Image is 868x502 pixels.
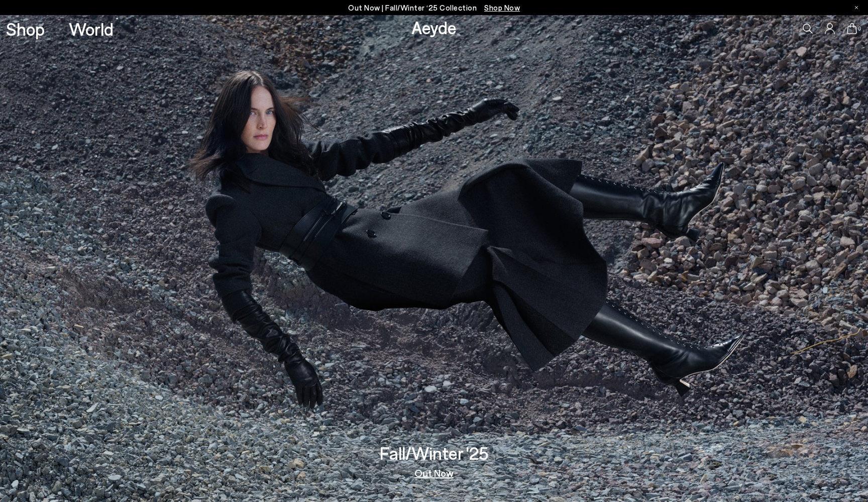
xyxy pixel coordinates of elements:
[857,26,862,32] span: 0
[348,2,520,14] p: Out Now | Fall/Winter ‘25 Collection
[484,3,520,12] span: Navigate to /collections/new-in
[380,444,489,462] h3: Fall/Winter '25
[411,17,457,38] a: Aeyde
[414,468,454,478] a: Out Now
[69,20,114,38] a: World
[847,23,857,34] a: 0
[6,20,45,38] a: Shop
